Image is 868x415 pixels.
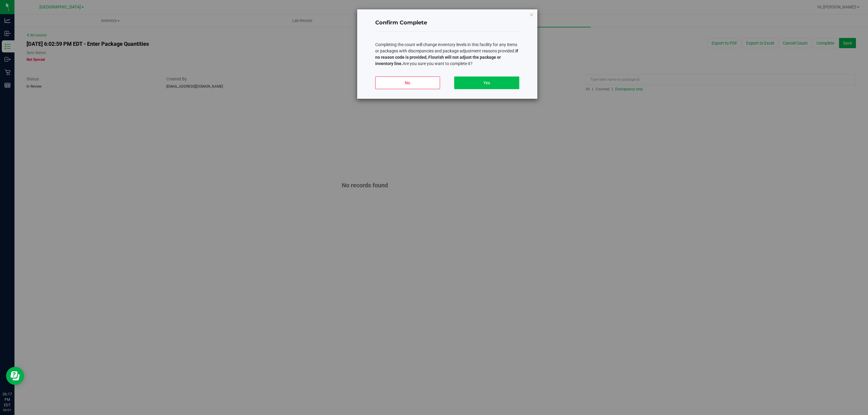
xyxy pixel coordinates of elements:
[375,76,440,89] button: No
[375,48,518,66] b: If no reason code is provided, Flourish will not adjust the package or inventory line.
[454,76,519,89] button: Yes
[6,367,24,385] iframe: Resource center
[375,42,518,66] span: Completing the count will change inventory levels in this facility for any items or packages with...
[375,19,519,27] h4: Confirm Complete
